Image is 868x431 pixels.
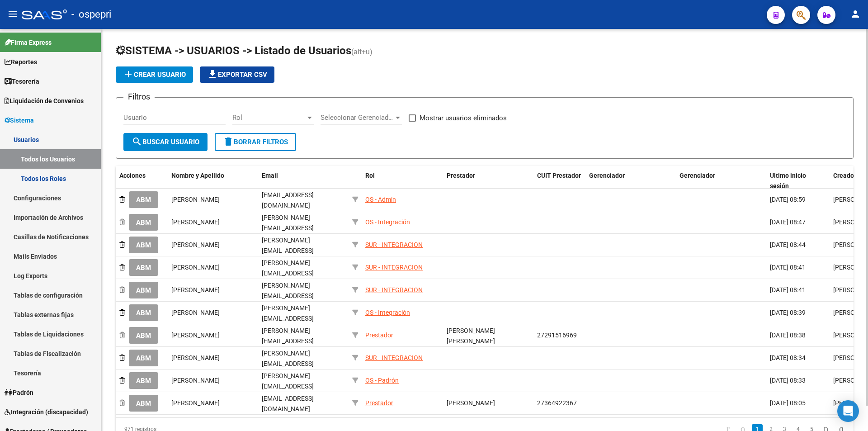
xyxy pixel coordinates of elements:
span: [PERSON_NAME] [PERSON_NAME] [447,327,495,345]
datatable-header-cell: Gerenciador [676,166,766,196]
span: Reportes [5,57,37,67]
span: [DATE] 08:05 [770,399,806,407]
button: ABM [129,282,158,298]
span: Buscar Usuario [132,138,199,146]
span: Gerenciador [589,172,625,179]
div: OS - Admin [365,194,396,205]
span: Firma Express [5,38,52,47]
span: ABM [136,264,151,272]
span: [DATE] 08:34 [770,354,806,361]
div: OS - Integración [365,308,410,318]
span: [DATE] 08:41 [770,286,806,294]
span: Seleccionar Gerenciador [321,114,394,122]
span: [EMAIL_ADDRESS][DOMAIN_NAME] [262,395,314,412]
span: ABM [136,377,151,385]
button: Borrar Filtros [215,133,296,151]
span: ABM [136,241,151,249]
button: Buscar Usuario [123,133,208,151]
button: ABM [129,214,158,231]
datatable-header-cell: CUIT Prestador [533,166,585,196]
span: ABM [136,354,151,362]
span: [PERSON_NAME] [171,332,220,339]
mat-icon: person [850,9,861,19]
button: Crear Usuario [116,66,193,83]
span: [PERSON_NAME] [171,218,220,226]
span: [PERSON_NAME] [171,241,220,248]
span: Rol [365,172,375,179]
span: SISTEMA -> USUARIOS -> Listado de Usuarios [116,44,351,57]
mat-icon: file_download [207,69,218,80]
button: ABM [129,327,158,344]
button: ABM [129,259,158,276]
mat-icon: search [132,136,142,147]
span: [PERSON_NAME] [447,399,495,407]
span: [DATE] 08:38 [770,332,806,339]
span: Borrar Filtros [223,138,288,146]
span: ABM [136,286,151,294]
span: [PERSON_NAME][EMAIL_ADDRESS][PERSON_NAME][DOMAIN_NAME] [262,237,314,275]
span: [PERSON_NAME] [171,309,220,316]
span: [PERSON_NAME][EMAIL_ADDRESS][PERSON_NAME][DOMAIN_NAME] [262,327,314,365]
span: Sistema [5,115,34,125]
span: [PERSON_NAME][EMAIL_ADDRESS][PERSON_NAME][DOMAIN_NAME] [262,372,314,410]
span: CUIT Prestador [537,172,581,179]
span: [DATE] 08:41 [770,264,806,271]
span: [PERSON_NAME][EMAIL_ADDRESS][PERSON_NAME][DOMAIN_NAME] [262,259,314,297]
span: [EMAIL_ADDRESS][DOMAIN_NAME] [262,191,314,209]
span: Acciones [119,172,146,179]
span: ABM [136,309,151,317]
button: ABM [129,350,158,366]
span: Crear Usuario [123,71,186,79]
span: Padrón [5,388,33,398]
div: Open Intercom Messenger [837,400,859,422]
span: 27364922367 [537,399,577,407]
span: ABM [136,399,151,407]
datatable-header-cell: Rol [362,166,443,196]
span: [PERSON_NAME] [171,354,220,361]
span: Nombre y Apellido [171,172,224,179]
datatable-header-cell: Acciones [116,166,168,196]
span: [DATE] 08:47 [770,218,806,226]
datatable-header-cell: Nombre y Apellido [168,166,258,196]
div: Prestador [365,398,393,408]
span: Creado por [833,172,865,179]
span: [PERSON_NAME] [171,399,220,407]
span: Prestador [447,172,475,179]
div: SUR - INTEGRACION [365,353,423,363]
span: [PERSON_NAME][EMAIL_ADDRESS][PERSON_NAME][DOMAIN_NAME] [262,214,314,252]
div: OS - Integración [365,217,410,227]
span: ABM [136,332,151,340]
mat-icon: menu [7,9,18,19]
button: ABM [129,395,158,412]
span: Rol [232,114,306,122]
span: [DATE] 08:59 [770,196,806,203]
span: [PERSON_NAME][EMAIL_ADDRESS][PERSON_NAME][DOMAIN_NAME] [262,350,314,388]
span: Email [262,172,278,179]
button: ABM [129,191,158,208]
span: [PERSON_NAME][EMAIL_ADDRESS][PERSON_NAME][DOMAIN_NAME] [262,282,314,320]
button: Exportar CSV [200,66,274,83]
span: [DATE] 08:33 [770,377,806,384]
span: Gerenciador [679,172,715,179]
button: ABM [129,304,158,321]
span: [PERSON_NAME] [171,286,220,294]
datatable-header-cell: Gerenciador [585,166,676,196]
span: (alt+u) [351,47,373,56]
span: ABM [136,218,151,227]
datatable-header-cell: Ultimo inicio sesión [766,166,830,196]
span: [PERSON_NAME][EMAIL_ADDRESS][PERSON_NAME][DOMAIN_NAME] [262,304,314,342]
span: [PERSON_NAME] [171,264,220,271]
button: ABM [129,372,158,389]
div: SUR - INTEGRACION [365,285,423,295]
span: [DATE] 08:39 [770,309,806,316]
mat-icon: add [123,69,134,80]
datatable-header-cell: Email [258,166,349,196]
div: Prestador [365,330,393,341]
span: [PERSON_NAME] [171,377,220,384]
span: [DATE] 08:44 [770,241,806,248]
div: OS - Padrón [365,375,399,386]
span: ABM [136,196,151,204]
span: Tesorería [5,76,39,86]
span: 27291516969 [537,332,577,339]
h3: Filtros [123,90,155,103]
